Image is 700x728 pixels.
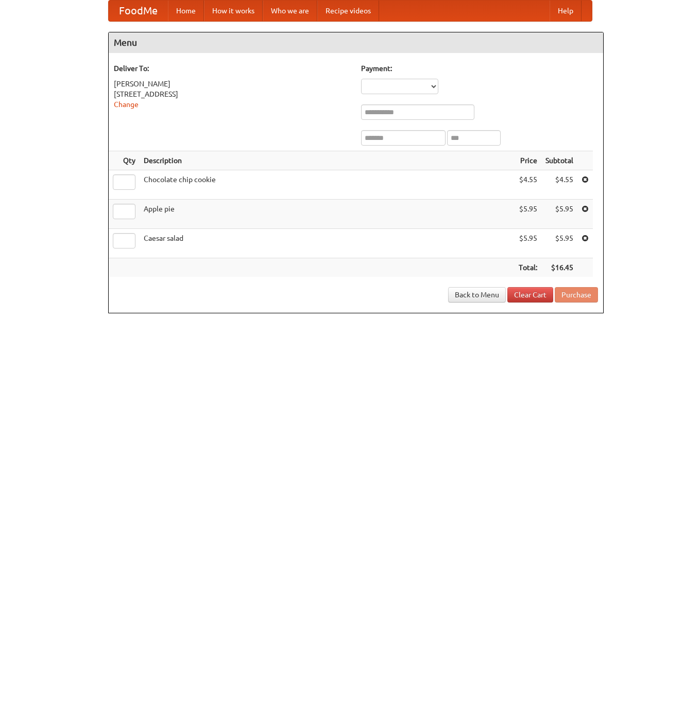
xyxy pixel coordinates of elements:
[114,89,351,99] div: [STREET_ADDRESS]
[168,1,204,21] a: Home
[541,258,577,277] th: $16.45
[515,258,541,277] th: Total:
[541,229,577,258] td: $5.95
[109,151,140,170] th: Qty
[109,1,168,21] a: FoodMe
[541,170,577,200] td: $4.55
[541,151,577,170] th: Subtotal
[448,287,506,303] a: Back to Menu
[317,1,379,21] a: Recipe videos
[114,100,139,109] a: Change
[140,229,515,258] td: Caesar salad
[204,1,263,21] a: How it works
[515,229,541,258] td: $5.95
[515,151,541,170] th: Price
[114,79,351,89] div: [PERSON_NAME]
[140,170,515,200] td: Chocolate chip cookie
[114,63,351,74] h5: Deliver To:
[507,287,553,303] a: Clear Cart
[515,170,541,200] td: $4.55
[109,32,603,53] h4: Menu
[361,63,598,74] h5: Payment:
[515,200,541,229] td: $5.95
[263,1,317,21] a: Who we are
[541,200,577,229] td: $5.95
[555,287,598,303] button: Purchase
[550,1,582,21] a: Help
[140,200,515,229] td: Apple pie
[140,151,515,170] th: Description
